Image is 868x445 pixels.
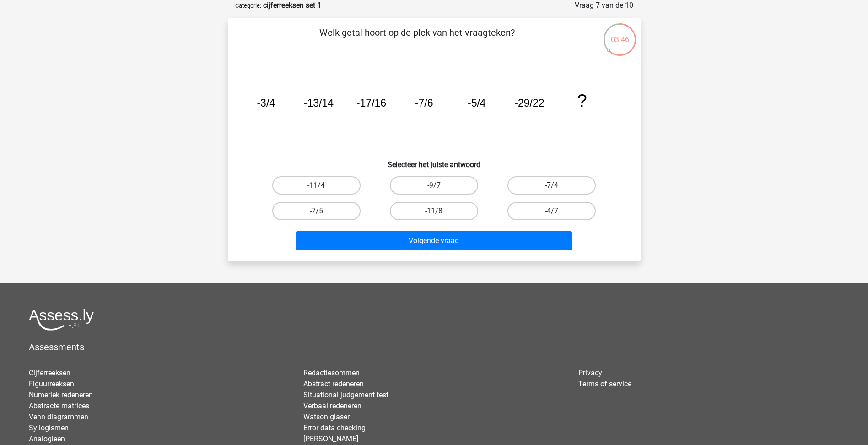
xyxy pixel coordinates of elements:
[272,202,361,220] label: -7/5
[507,202,596,220] label: -4/7
[390,176,478,195] label: -9/7
[467,97,485,109] tspan: -5/4
[296,231,572,250] button: Volgende vraag
[390,202,478,220] label: -11/8
[29,380,74,388] a: Figuurreeksen
[577,91,587,110] tspan: ?
[578,369,602,377] a: Privacy
[29,402,89,410] a: Abstracte matrices
[29,423,69,432] a: Syllogismen
[29,342,839,353] h5: Assessments
[303,97,333,109] tspan: -13/14
[303,423,366,432] a: Error data checking
[303,380,364,388] a: Abstract redeneren
[303,434,358,443] a: [PERSON_NAME]
[257,97,275,109] tspan: -3/4
[356,97,386,109] tspan: -17/16
[243,26,592,53] p: Welk getal hoort op de plek van het vraagteken?
[578,380,631,388] a: Terms of service
[263,1,321,10] strong: cijferreeksen set 1
[303,402,361,410] a: Verbaal redeneren
[603,22,637,45] div: 03:46
[303,391,388,399] a: Situational judgement test
[303,412,350,421] a: Watson glaser
[29,309,94,331] img: Assessly logo
[29,391,93,399] a: Numeriek redeneren
[507,176,596,195] label: -7/4
[415,97,433,109] tspan: -7/6
[29,369,70,377] a: Cijferreeksen
[514,97,544,109] tspan: -29/22
[235,2,261,9] small: Categorie:
[272,176,361,195] label: -11/4
[303,369,360,377] a: Redactiesommen
[29,434,65,443] a: Analogieen
[29,412,88,421] a: Venn diagrammen
[243,153,626,169] h6: Selecteer het juiste antwoord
